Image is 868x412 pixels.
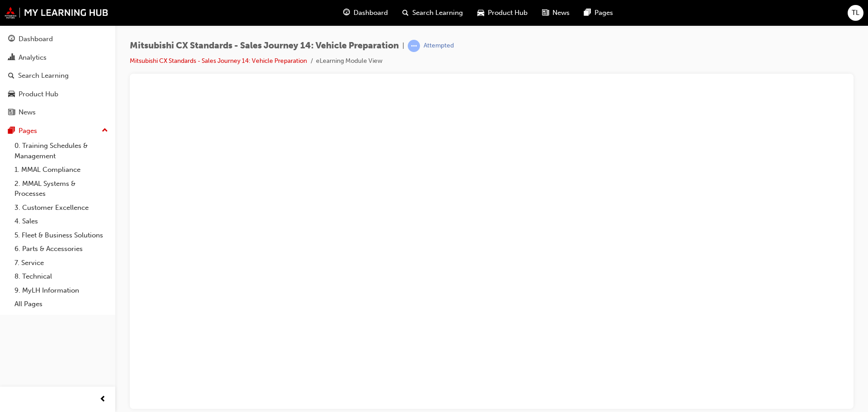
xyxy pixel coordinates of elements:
span: learningRecordVerb_ATTEMPT-icon [408,40,420,52]
a: pages-iconPages [577,4,620,22]
span: pages-icon [584,7,591,19]
a: 9. MyLH Information [11,284,112,298]
a: Mitsubishi CX Standards - Sales Journey 14: Vehicle Preparation [130,57,307,65]
span: Product Hub [488,8,528,18]
div: Attempted [424,42,454,50]
span: up-icon [102,125,108,137]
span: | [402,41,404,51]
span: prev-icon [99,394,106,405]
img: mmal [5,7,108,19]
span: Dashboard [354,8,388,18]
span: car-icon [8,90,15,99]
a: 7. Service [11,256,112,270]
span: car-icon [477,7,484,19]
a: Analytics [4,49,112,66]
a: 5. Fleet & Business Solutions [11,228,112,242]
li: eLearning Module View [316,56,382,66]
span: search-icon [8,72,14,80]
div: Analytics [19,52,47,63]
div: Dashboard [19,34,53,44]
div: Search Learning [18,71,69,81]
a: 3. Customer Excellence [11,201,112,215]
button: DashboardAnalyticsSearch LearningProduct HubNews [4,29,112,123]
a: All Pages [11,297,112,311]
div: Product Hub [19,89,58,99]
span: Pages [594,8,613,18]
span: TL [852,8,859,18]
a: Product Hub [4,86,112,103]
a: 8. Technical [11,270,112,284]
button: Pages [4,123,112,139]
span: search-icon [402,7,409,19]
a: 2. MMAL Systems & Processes [11,177,112,201]
a: 6. Parts & Accessories [11,242,112,256]
a: search-iconSearch Learning [395,4,470,22]
a: Dashboard [4,31,112,47]
span: news-icon [8,109,15,117]
span: Search Learning [412,8,463,18]
a: News [4,104,112,121]
button: TL [848,5,863,21]
a: 1. MMAL Compliance [11,163,112,177]
span: guage-icon [343,7,350,19]
a: news-iconNews [535,4,577,22]
span: guage-icon [8,35,15,43]
span: Mitsubishi CX Standards - Sales Journey 14: Vehicle Preparation [130,41,399,51]
div: News [19,107,36,118]
a: Search Learning [4,67,112,84]
a: 4. Sales [11,214,112,228]
span: pages-icon [8,127,15,135]
span: chart-icon [8,54,15,62]
a: car-iconProduct Hub [470,4,535,22]
a: 0. Training Schedules & Management [11,139,112,163]
a: guage-iconDashboard [336,4,395,22]
span: News [552,8,570,18]
div: Pages [19,126,37,136]
span: news-icon [542,7,549,19]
